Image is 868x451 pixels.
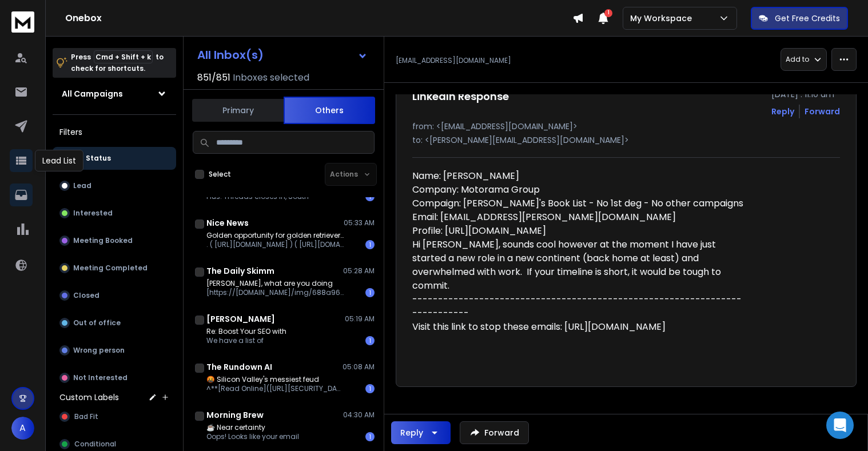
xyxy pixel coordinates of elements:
[343,410,375,420] p: 04:30 AM
[604,9,612,17] span: 1
[365,336,375,345] div: 1
[73,264,148,273] p: Meeting Completed
[197,71,230,85] span: 851 / 851
[71,51,164,74] p: Press to check for shortcuts.
[11,11,34,33] img: logo
[74,440,116,449] span: Conditional
[53,147,176,170] button: All Status
[197,49,264,61] h1: All Inbox(s)
[233,71,309,85] h3: Inboxes selected
[206,265,274,277] h1: The Daily Skimm
[460,421,529,444] button: Forward
[73,236,133,245] p: Meeting Booked
[365,288,375,297] div: 1
[73,373,128,382] p: Not Interested
[73,346,125,355] p: Wrong person
[805,106,840,117] div: Forward
[412,238,746,293] p: Hi [PERSON_NAME], sounds cool however at the moment I have just started a new role in a new conti...
[365,240,375,249] div: 1
[53,339,176,362] button: Wrong person
[59,392,119,403] h3: Custom Labels
[365,384,375,393] div: 1
[206,375,344,384] p: 🤬 Silicon Valley's messiest feud
[53,202,176,225] button: Interested
[192,98,284,123] button: Primary
[11,417,34,440] button: A
[73,318,121,328] p: Out of office
[396,56,511,65] p: [EMAIL_ADDRESS][DOMAIN_NAME]
[53,366,176,389] button: Not Interested
[53,312,176,334] button: Out of office
[206,279,344,288] p: [PERSON_NAME], what are you doing
[65,11,572,25] h1: Onebox
[206,288,344,297] p: [https://[DOMAIN_NAME]/img/688a9609ac734ee34302bd71oh4lm.319ua/efe4e881.gif]https://[DOMAIN_NAME]...
[391,421,451,444] button: Reply
[53,124,176,140] h3: Filters
[206,217,249,229] h1: Nice News
[74,154,111,163] p: All Status
[412,121,840,132] p: from: <[EMAIL_ADDRESS][DOMAIN_NAME]>
[630,13,696,24] p: My Workspace
[771,106,794,117] button: Reply
[365,432,375,441] div: 1
[206,384,344,393] p: ^**[Read Online]([URL][SECURITY_DATA]^^ | ^^**[Sign Up]([URL]^^ | ^^**[Advertise]([URL][DOMAIN_NA...
[786,55,809,64] p: Add to
[412,293,746,348] p: --------------------------------------------------------------------------- Visit this link to st...
[188,43,377,66] button: All Inbox(s)
[206,240,344,249] p: . ( [URL][DOMAIN_NAME] ) ( [URL][DOMAIN_NAME] ) Daily Edition
[94,50,153,63] span: Cmd + Shift + k
[284,97,375,124] button: Others
[412,169,746,238] p: Name: [PERSON_NAME] Company: Motorama Group Compaign: [PERSON_NAME]'s Book List - No 1st deg - No...
[206,361,272,373] h1: The Rundown AI
[53,229,176,252] button: Meeting Booked
[412,134,840,146] p: to: <[PERSON_NAME][EMAIL_ADDRESS][DOMAIN_NAME]>
[345,314,375,324] p: 05:19 AM
[74,412,98,421] span: Bad Fit
[206,313,275,325] h1: [PERSON_NAME]
[343,362,375,372] p: 05:08 AM
[206,327,286,336] p: Re: Boost Your SEO with
[775,13,840,24] p: Get Free Credits
[412,89,509,105] h1: LinkedIn Response
[53,405,176,428] button: Bad Fit
[53,174,176,197] button: Lead
[206,409,264,421] h1: Morning Brew
[343,266,375,276] p: 05:28 AM
[209,170,231,179] label: Select
[73,181,91,190] p: Lead
[344,218,375,228] p: 05:33 AM
[400,427,423,438] div: Reply
[826,412,854,439] div: Open Intercom Messenger
[53,284,176,307] button: Closed
[35,150,83,171] div: Lead List
[53,257,176,280] button: Meeting Completed
[206,231,344,240] p: Golden opportunity for golden retrievers
[53,82,176,105] button: All Campaigns
[771,89,840,100] p: [DATE] : 11:10 am
[73,209,113,218] p: Interested
[206,423,299,432] p: ☕ Near certainty
[206,432,299,441] p: Oops! Looks like your email
[751,7,848,30] button: Get Free Credits
[206,336,286,345] p: We have a list of
[62,88,123,99] h1: All Campaigns
[73,291,99,300] p: Closed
